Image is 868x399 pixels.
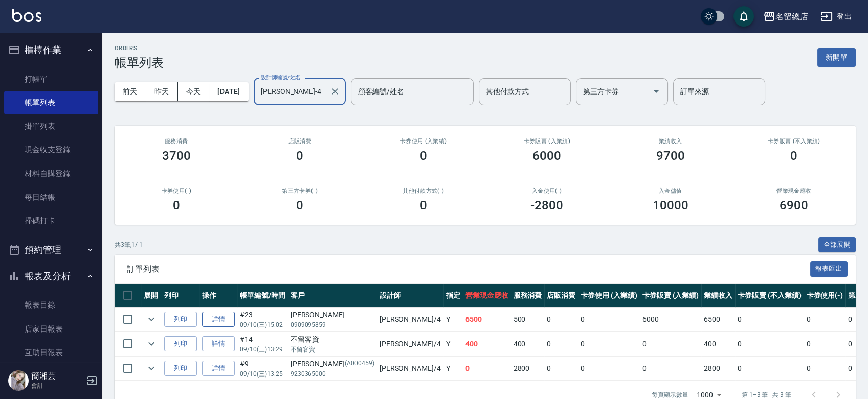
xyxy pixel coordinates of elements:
[544,308,578,332] td: 0
[12,9,41,22] img: Logo
[759,6,812,27] button: 名留總店
[701,357,735,381] td: 2800
[498,187,597,194] h2: 入金使用(-)
[115,240,143,249] p: 共 3 筆, 1 / 1
[804,357,845,381] td: 0
[209,82,248,101] button: [DATE]
[374,187,473,194] h2: 其他付款方式(-)
[115,56,164,70] h3: 帳單列表
[810,261,848,277] button: 報表匯出
[237,332,288,356] td: #14
[804,284,845,308] th: 卡券使用(-)
[4,67,98,91] a: 打帳單
[8,370,29,391] img: Person
[162,284,199,308] th: 列印
[544,332,578,356] td: 0
[511,308,545,332] td: 500
[291,320,374,330] p: 0909095859
[640,332,702,356] td: 0
[4,317,98,341] a: 店家日報表
[656,149,685,163] h3: 9700
[790,149,797,163] h3: 0
[735,357,804,381] td: 0
[701,308,735,332] td: 6500
[4,162,98,185] a: 材料自購登錄
[810,264,848,273] a: 報表匯出
[775,10,808,23] div: 名留總店
[164,336,197,352] button: 列印
[240,320,285,330] p: 09/10 (三) 15:02
[377,332,443,356] td: [PERSON_NAME] /4
[780,198,808,213] h3: 6900
[653,198,688,213] h3: 10000
[532,149,561,163] h3: 6000
[240,345,285,354] p: 09/10 (三) 13:29
[146,82,178,101] button: 昨天
[144,336,159,351] button: expand row
[735,284,804,308] th: 卡券販賣 (不入業績)
[544,284,578,308] th: 店販消費
[498,138,597,145] h2: 卡券販賣 (入業績)
[31,371,83,381] h5: 簡湘芸
[164,361,197,377] button: 列印
[291,310,374,320] div: [PERSON_NAME]
[745,187,844,194] h2: 營業現金應收
[817,48,856,67] button: 新開單
[640,284,702,308] th: 卡券販賣 (入業績)
[640,357,702,381] td: 0
[237,308,288,332] td: #23
[463,308,511,332] td: 6500
[328,84,342,99] button: Clear
[115,45,164,52] h2: ORDERS
[164,312,197,327] button: 列印
[237,284,288,308] th: 帳單編號/時間
[4,138,98,161] a: 現金收支登錄
[735,332,804,356] td: 0
[261,74,301,81] label: 設計師編號/姓名
[817,52,856,62] a: 新開單
[377,284,443,308] th: 設計師
[202,312,235,327] a: 詳情
[4,341,98,364] a: 互助日報表
[621,138,720,145] h2: 業績收入
[4,237,98,263] button: 預約管理
[511,332,545,356] td: 400
[511,357,545,381] td: 2800
[443,284,463,308] th: 指定
[288,284,377,308] th: 客戶
[804,332,845,356] td: 0
[127,187,226,194] h2: 卡券使用(-)
[4,293,98,317] a: 報表目錄
[251,138,350,145] h2: 店販消費
[291,334,374,345] div: 不留客資
[735,308,804,332] td: 0
[162,149,191,163] h3: 3700
[127,264,810,274] span: 訂單列表
[463,357,511,381] td: 0
[296,198,303,213] h3: 0
[296,149,303,163] h3: 0
[202,361,235,377] a: 詳情
[115,82,146,101] button: 前天
[443,308,463,332] td: Y
[578,357,640,381] td: 0
[144,361,159,376] button: expand row
[420,198,427,213] h3: 0
[291,369,374,379] p: 9230365000
[733,6,754,27] button: save
[4,209,98,232] a: 掃碼打卡
[640,308,702,332] td: 6000
[443,357,463,381] td: Y
[240,369,285,379] p: 09/10 (三) 13:25
[199,284,237,308] th: 操作
[745,138,844,145] h2: 卡券販賣 (不入業績)
[178,82,210,101] button: 今天
[420,149,427,163] h3: 0
[701,284,735,308] th: 業績收入
[511,284,545,308] th: 服務消費
[530,198,563,213] h3: -2800
[173,198,180,213] h3: 0
[31,381,83,390] p: 會計
[4,185,98,209] a: 每日結帳
[291,359,374,369] div: [PERSON_NAME]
